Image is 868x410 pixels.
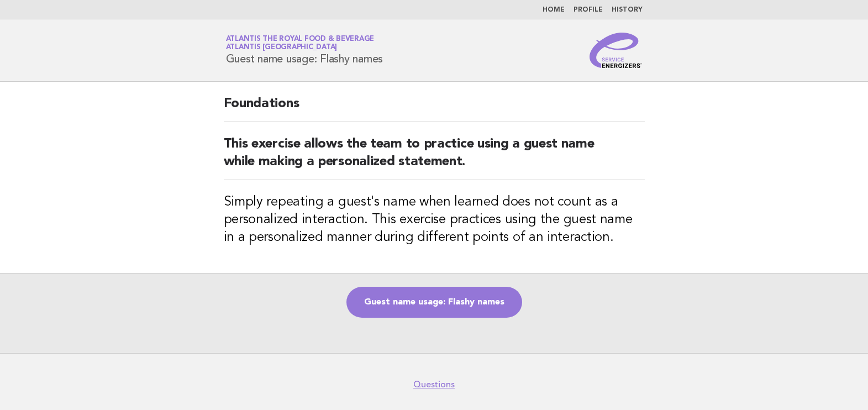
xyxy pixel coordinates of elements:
[543,7,565,13] a: Home
[226,35,375,51] a: Atlantis the Royal Food & BeverageAtlantis [GEOGRAPHIC_DATA]
[413,379,455,390] a: Questions
[612,7,643,13] a: History
[226,44,338,51] span: Atlantis [GEOGRAPHIC_DATA]
[590,33,643,68] img: Service Energizers
[346,287,522,318] a: Guest name usage: Flashy names
[224,95,645,122] h2: Foundations
[224,135,645,180] h2: This exercise allows the team to practice using a guest name while making a personalized statement.
[224,193,645,246] h3: Simply repeating a guest's name when learned does not count as a personalized interaction. This e...
[574,7,603,13] a: Profile
[226,36,383,65] h1: Guest name usage: Flashy names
